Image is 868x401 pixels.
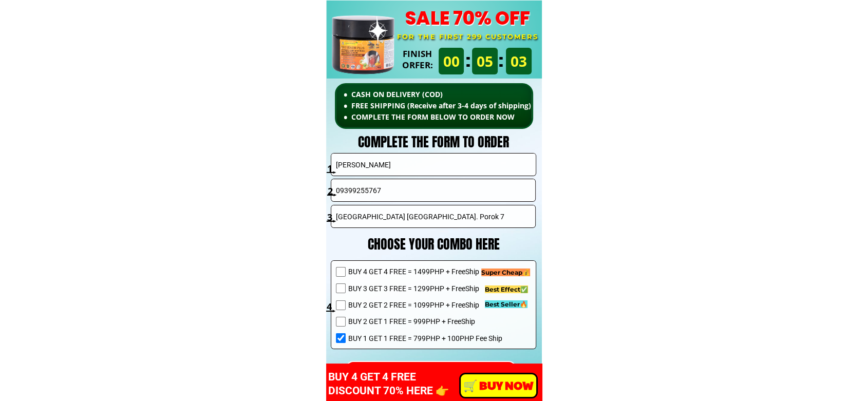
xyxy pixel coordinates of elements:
p: FINISH YOUR ORDER [347,362,515,386]
p: ️🛒 BUY NOW [461,374,536,397]
h3: COMPLETE THE FORM TO ORDER [326,131,540,153]
span: BUY 2 GET 1 FREE = 999PHP + FreeShip [348,316,502,327]
h3: 1 [327,161,338,176]
span: BUY 2 GET 2 FREE = 1099PHP + FreeShip [348,299,502,311]
li: FREE SHIPPING (Receive after 3-4 days of shipping) [344,100,570,111]
h3: CHOOSE YOUR COMBO HERE [343,234,525,255]
span: Best Effect✅ [485,285,528,293]
span: BUY 1 GET 1 FREE = 799PHP + 100PHP Fee Ship [348,333,502,344]
input: Your Name* [333,154,534,176]
span: BUY 4 GET 4 FREE = 1499PHP + FreeShip [348,266,502,277]
span: Best Seller🔥 [485,300,527,308]
input: Full Address* ( Province - City - Barangay ) [333,205,534,227]
h3: : [490,46,512,76]
h3: : [457,46,479,76]
h3: 4 [327,299,337,314]
input: Phone Number* (+63/09) [333,179,534,201]
h3: BUY 4 GET 4 FREE DISCOUNT 70% HERE 👉 [328,370,484,398]
li: CASH ON DELIVERY (COD) [344,89,570,100]
span: BUY 3 GET 3 FREE = 1299PHP + FreeShip [348,283,502,294]
h3: sale 70% off [395,6,540,31]
h3: 3 [327,210,338,225]
li: COMPLETE THE FORM BELOW TO ORDER NOW [344,111,570,123]
h3: 2 [328,184,338,199]
h3: FOR THE FIRST 299 CUSTOMERS [395,31,540,42]
span: Super Cheap💰 [481,269,530,276]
